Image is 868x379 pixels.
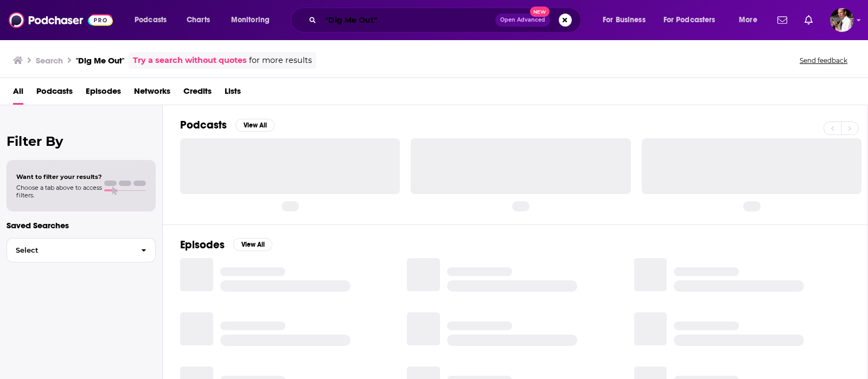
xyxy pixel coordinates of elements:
button: open menu [127,11,181,29]
a: Networks [134,82,170,105]
a: Podcasts [36,82,73,105]
h2: Episodes [180,238,225,252]
a: Credits [183,82,212,105]
h2: Podcasts [180,118,227,132]
h3: "Dig Me Out" [76,55,124,66]
span: More [739,12,757,28]
button: Open AdvancedNew [495,14,550,27]
span: Open Advanced [500,17,545,23]
button: Select [7,238,156,262]
a: Try a search without quotes [133,54,247,67]
button: open menu [731,11,771,29]
p: Saved Searches [7,220,156,230]
span: Podcasts [135,12,167,28]
div: Search podcasts, credits, & more... [301,8,591,33]
button: open menu [656,11,731,29]
button: open menu [595,11,659,29]
h2: Filter By [7,133,156,149]
button: Send feedback [796,56,851,65]
span: Logged in as Quarto [830,8,854,32]
img: User Profile [830,8,854,32]
a: Show notifications dropdown [800,11,817,29]
a: Show notifications dropdown [773,11,792,29]
a: Lists [225,82,241,105]
input: Search podcasts, credits, & more... [321,11,495,29]
button: open menu [224,11,284,29]
img: Podchaser - Follow, Share and Rate Podcasts [9,10,113,30]
span: Choose a tab above to access filters. [16,184,102,199]
a: Episodes [86,82,121,105]
span: for more results [249,54,312,67]
h3: Search [36,55,63,66]
span: For Business [603,12,646,28]
span: New [530,7,550,17]
span: Select [7,247,132,254]
a: PodcastsView All [180,118,275,132]
a: All [13,82,23,105]
span: For Podcasters [663,12,716,28]
button: Show profile menu [830,8,854,32]
a: Charts [180,11,216,29]
a: EpisodesView All [180,238,272,252]
span: Monitoring [231,12,270,28]
button: View All [235,119,275,132]
span: Charts [187,12,210,28]
button: View All [233,238,272,251]
span: Want to filter your results? [16,173,102,181]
